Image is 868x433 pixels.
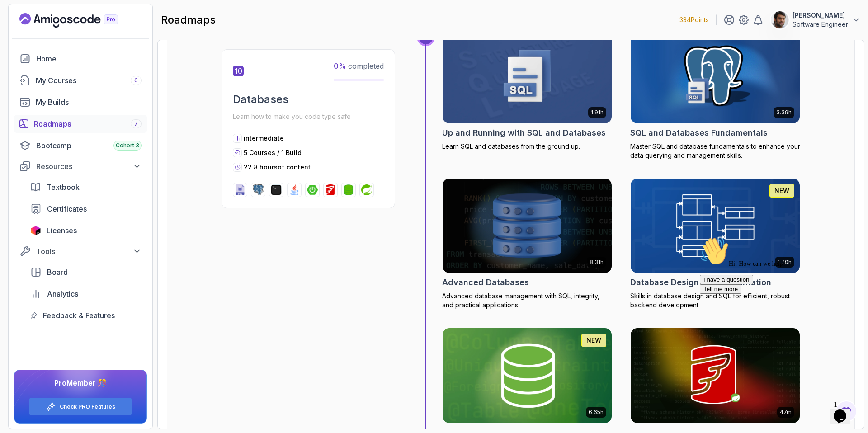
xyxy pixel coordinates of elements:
div: Bootcamp [36,140,142,151]
button: user profile image[PERSON_NAME]Software Engineer [771,11,861,29]
h2: roadmaps [161,13,216,27]
img: Spring Data JPA card [443,328,612,423]
span: Certificates [47,203,87,214]
p: 1.91h [591,109,604,116]
a: Database Design & Implementation card1.70hNEWDatabase Design & ImplementationSkills in database d... [630,178,800,310]
img: user profile image [771,11,788,28]
img: Flyway and Spring Boot card [631,328,800,423]
div: 👋Hi! How can we help?I have a questionTell me more [4,4,166,61]
button: Tell me more [4,51,45,61]
a: board [25,263,147,281]
div: Tools [36,246,142,257]
div: My Builds [36,97,142,108]
img: flyway logo [325,184,336,195]
img: sql logo [235,184,245,195]
iframe: chat widget [696,233,859,392]
p: 3.39h [776,109,792,116]
p: Software Engineer [793,20,848,29]
span: 5 Courses [244,149,275,156]
h2: SQL and Databases Fundamentals [630,127,768,139]
img: java logo [289,184,300,195]
span: 7 [134,120,138,127]
p: Advanced database management with SQL, integrity, and practical applications [442,292,612,310]
h2: Database Design & Implementation [630,276,771,289]
button: Resources [14,158,147,174]
p: Learn SQL and databases from the ground up. [442,142,612,151]
div: Roadmaps [34,118,142,129]
h2: Advanced Databases [442,276,529,289]
p: Master SQL and database fundamentals to enhance your data querying and management skills. [630,142,800,160]
span: Analytics [47,288,78,299]
span: Feedback & Features [43,310,115,321]
span: Board [47,267,68,278]
p: 47m [780,409,792,416]
span: 0 % [334,61,346,71]
img: spring-boot logo [307,184,318,195]
img: postgres logo [253,184,264,195]
a: analytics [25,285,147,303]
img: Database Design & Implementation card [631,179,800,273]
p: 8.31h [590,259,604,266]
div: My Courses [36,75,142,86]
a: SQL and Databases Fundamentals card3.39hSQL and Databases FundamentalsMaster SQL and database fun... [630,28,800,160]
span: Textbook [47,182,80,193]
a: home [14,50,147,68]
a: Landing page [19,13,139,28]
button: I have a question [4,42,57,51]
button: Tools [14,243,147,259]
a: Up and Running with SQL and Databases card1.91hUp and Running with SQL and DatabasesLearn SQL and... [442,28,612,151]
p: 6.65h [589,409,604,416]
p: Learn how to make you code type safe [233,110,384,123]
p: NEW [586,336,601,345]
h2: Databases [233,92,384,107]
button: Check PRO Features [29,397,132,416]
p: Skills in database design and SQL for efficient, robust backend development [630,292,800,310]
a: certificates [25,200,147,218]
a: builds [14,93,147,111]
a: bootcamp [14,136,147,155]
p: intermediate [244,134,284,143]
span: / 1 Build [277,149,302,156]
a: Advanced Databases card8.31hAdvanced DatabasesAdvanced database management with SQL, integrity, a... [442,178,612,310]
span: Hi! How can we help? [4,27,90,34]
span: Cohort 3 [116,142,139,149]
img: SQL and Databases Fundamentals card [631,28,800,123]
a: courses [14,71,147,89]
img: Advanced Databases card [443,179,612,273]
div: Resources [36,161,142,172]
img: spring-data-jpa logo [343,184,354,195]
a: feedback [25,306,147,325]
span: 6 [134,77,138,84]
h2: Up and Running with SQL and Databases [442,127,606,139]
p: NEW [774,186,789,195]
span: Licenses [47,225,77,236]
a: roadmaps [14,115,147,133]
p: 22.8 hours of content [244,163,311,172]
a: Check PRO Features [60,403,115,410]
iframe: chat widget [830,397,859,424]
img: Up and Running with SQL and Databases card [443,28,612,123]
img: jetbrains icon [30,226,41,235]
img: :wave: [4,4,33,33]
p: 334 Points [679,15,709,24]
span: 10 [233,66,244,76]
p: [PERSON_NAME] [793,11,848,20]
a: textbook [25,178,147,196]
span: completed [334,61,384,71]
a: licenses [25,221,147,240]
div: Home [36,53,142,64]
img: terminal logo [271,184,282,195]
img: spring logo [361,184,372,195]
